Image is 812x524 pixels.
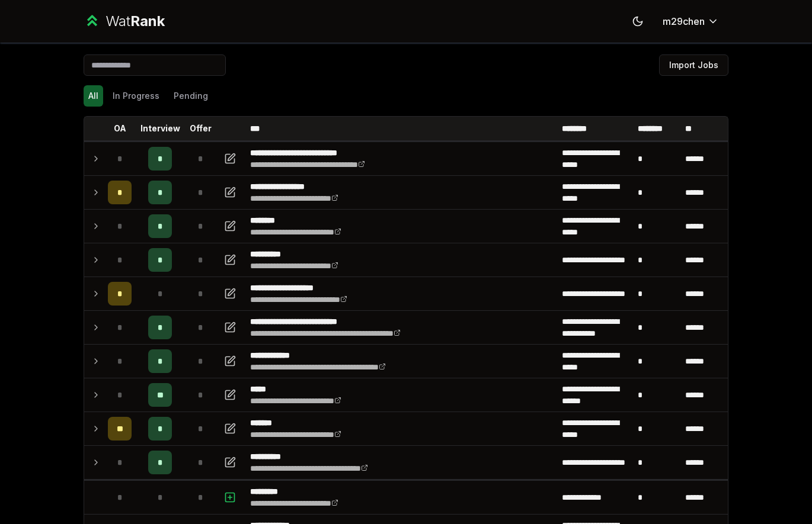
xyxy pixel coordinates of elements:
[190,123,212,134] p: Offer
[659,54,728,76] button: Import Jobs
[84,12,165,31] a: WatRank
[130,12,165,30] span: Rank
[653,11,728,32] button: m29chen
[169,85,213,107] button: Pending
[108,85,164,107] button: In Progress
[663,14,705,28] span: m29chen
[84,85,103,107] button: All
[140,123,180,134] p: Interview
[106,12,165,31] div: Wat
[114,123,126,134] p: OA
